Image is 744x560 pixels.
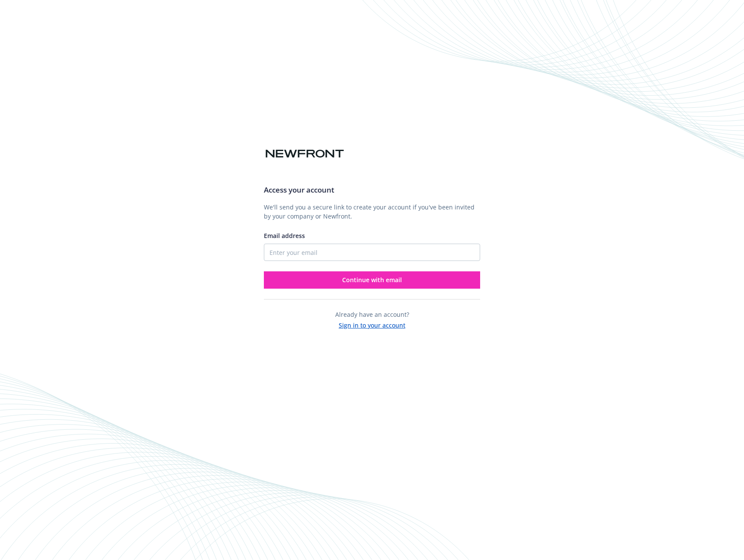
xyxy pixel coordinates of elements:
[339,319,405,330] button: Sign in to your account
[264,203,480,221] p: We'll send you a secure link to create your account if you've been invited by your company or New...
[264,184,480,196] h3: Access your account
[264,244,480,261] input: Enter your email
[335,310,409,319] span: Already have an account?
[342,276,402,284] span: Continue with email
[264,271,480,289] button: Continue with email
[264,146,346,161] img: Newfront logo
[264,232,305,240] span: Email address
